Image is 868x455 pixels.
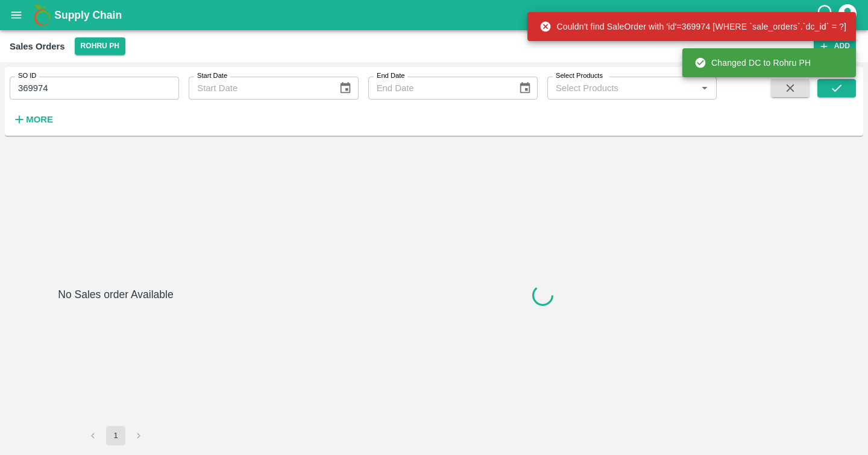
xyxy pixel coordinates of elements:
[539,16,846,37] div: Couldn't find SaleOrder with 'id'=369974 [WHERE `sale_orders`.`dc_id` = ?]
[58,286,173,426] h6: No Sales order Available
[75,37,125,55] button: Select DC
[18,71,36,81] label: SO ID
[10,77,179,100] input: Enter SO ID
[26,115,53,124] strong: More
[54,7,816,24] a: Supply Chain
[514,77,536,100] button: Choose date
[197,71,227,81] label: Start Date
[30,3,54,27] img: logo
[81,426,150,445] nav: pagination navigation
[837,2,858,28] div: account of current user
[10,109,56,130] button: More
[10,39,65,54] div: Sales Orders
[816,4,837,26] div: customer-support
[368,77,509,100] input: End Date
[694,52,811,74] div: Changed DC to Rohru PH
[106,426,125,445] button: page 1
[2,1,30,29] button: open drawer
[697,80,712,96] button: Open
[334,77,357,100] button: Choose date
[189,77,329,100] input: Start Date
[556,71,603,81] label: Select Products
[551,80,693,96] input: Select Products
[377,71,404,81] label: End Date
[54,9,122,21] b: Supply Chain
